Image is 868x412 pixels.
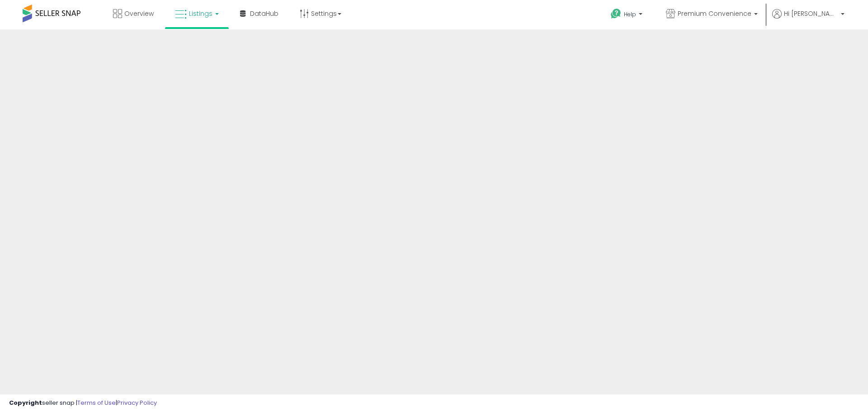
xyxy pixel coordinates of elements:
[77,398,116,407] a: Terms of Use
[772,9,844,29] a: Hi [PERSON_NAME]
[124,9,154,18] span: Overview
[117,398,157,407] a: Privacy Policy
[678,9,751,18] span: Premium Convenience
[784,9,838,18] span: Hi [PERSON_NAME]
[610,8,622,19] i: Get Help
[189,9,212,18] span: Listings
[604,1,651,29] a: Help
[624,10,636,18] span: Help
[9,398,42,407] strong: Copyright
[9,399,157,407] div: seller snap | |
[250,9,278,18] span: DataHub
